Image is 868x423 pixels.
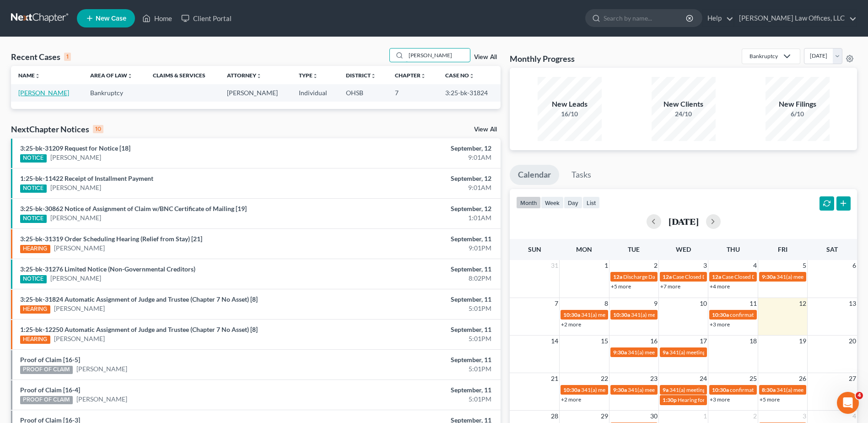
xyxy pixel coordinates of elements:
[371,73,376,79] i: unfold_more
[20,336,50,344] div: HEARING
[90,72,133,79] a: Area of Lawunfold_more
[712,273,721,280] span: 12a
[50,274,101,283] a: [PERSON_NAME]
[669,217,699,226] h2: [DATE]
[649,336,658,347] span: 16
[581,386,718,393] span: 341(a) meeting for [PERSON_NAME] & [PERSON_NAME]
[510,165,559,185] a: Calendar
[663,273,672,280] span: 12a
[127,73,133,79] i: unfold_more
[852,260,857,271] span: 6
[848,373,857,384] span: 27
[702,260,708,271] span: 3
[628,245,640,253] span: Tue
[340,334,491,343] div: 5:01PM
[752,260,758,271] span: 4
[798,336,807,347] span: 19
[469,73,474,79] i: unfold_more
[18,72,40,79] a: Nameunfold_more
[339,84,388,101] td: OHSB
[20,366,73,374] div: PROOF OF CLAIM
[20,305,50,314] div: HEARING
[623,273,767,280] span: Discharge Date for [PERSON_NAME][GEOGRAPHIC_DATA]
[340,213,491,222] div: 1:01AM
[18,89,69,97] a: [PERSON_NAME]
[64,53,71,61] div: 1
[613,311,630,318] span: 10:30a
[766,109,830,119] div: 6/10
[313,73,318,79] i: unfold_more
[20,325,258,333] a: 1:25-bk-12250 Automatic Assignment of Judge and Trustee (Chapter 7 No Asset) [8]
[50,213,101,222] a: [PERSON_NAME]
[340,274,491,283] div: 8:02PM
[776,386,865,393] span: 341(a) meeting for [PERSON_NAME]
[669,349,758,356] span: 341(a) meeting for [PERSON_NAME]
[35,73,40,79] i: unfold_more
[528,245,541,253] span: Sun
[54,244,105,253] a: [PERSON_NAME]
[730,311,833,318] span: confirmation hearing for [PERSON_NAME]
[340,385,491,395] div: September, 11
[778,245,787,253] span: Fri
[474,54,497,60] a: View All
[227,72,262,79] a: Attorneyunfold_more
[550,336,559,347] span: 14
[653,260,658,271] span: 2
[712,386,729,393] span: 10:30a
[340,395,491,404] div: 5:01PM
[600,336,609,347] span: 15
[177,10,236,27] a: Client Portal
[538,99,602,109] div: New Leads
[20,275,47,283] div: NOTICE
[710,396,730,403] a: +3 more
[852,411,857,422] span: 4
[20,205,247,212] a: 3:25-bk-30862 Notice of Assignment of Claim w/BNC Certificate of Mailing [19]
[563,311,580,318] span: 10:30a
[340,234,491,244] div: September, 11
[712,311,729,318] span: 10:30a
[445,72,474,79] a: Case Nounfold_more
[510,53,575,64] h3: Monthly Progress
[762,386,776,393] span: 8:30a
[563,165,599,185] a: Tasks
[848,336,857,347] span: 20
[474,126,497,133] a: View All
[340,304,491,313] div: 5:01PM
[550,411,559,422] span: 28
[138,10,177,27] a: Home
[340,364,491,374] div: 5:01PM
[564,196,582,209] button: day
[604,260,609,271] span: 1
[581,311,669,318] span: 341(a) meeting for [PERSON_NAME]
[340,244,491,253] div: 9:01PM
[856,392,863,399] span: 4
[340,174,491,183] div: September, 12
[20,356,80,363] a: Proof of Claim [16-5]
[438,84,501,101] td: 3:25-bk-31824
[340,325,491,334] div: September, 11
[340,355,491,364] div: September, 11
[516,196,541,209] button: month
[611,283,631,290] a: +5 more
[20,245,50,253] div: HEARING
[613,273,622,280] span: 12a
[20,396,73,404] div: PROOF OF CLAIM
[388,84,438,101] td: 7
[76,364,127,374] a: [PERSON_NAME]
[678,396,749,403] span: Hearing for [PERSON_NAME]
[340,204,491,213] div: September, 12
[20,144,130,152] a: 3:25-bk-31209 Request for Notice [18]
[11,51,71,62] div: Recent Cases
[660,283,680,290] a: +7 more
[340,144,491,153] div: September, 12
[710,283,730,290] a: +4 more
[699,336,708,347] span: 17
[702,411,708,422] span: 1
[798,373,807,384] span: 26
[600,373,609,384] span: 22
[340,153,491,162] div: 9:01AM
[554,298,559,309] span: 7
[291,84,339,101] td: Individual
[256,73,262,79] i: unfold_more
[649,411,658,422] span: 30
